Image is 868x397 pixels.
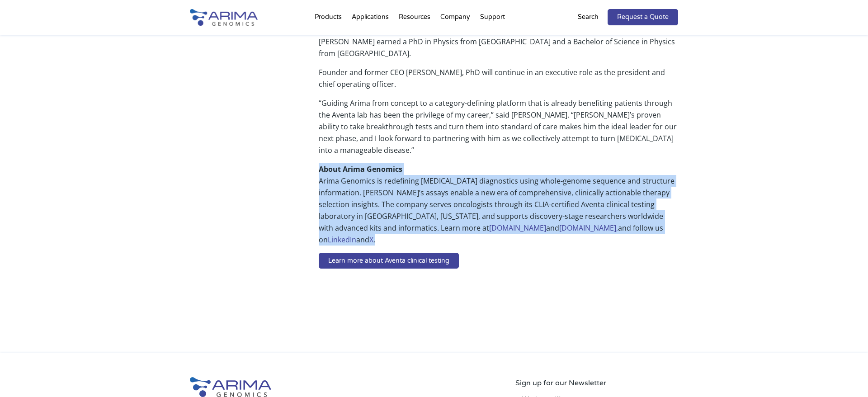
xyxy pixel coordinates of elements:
a: [DOMAIN_NAME] [489,223,546,233]
strong: About Arima Genomics [319,164,402,174]
img: Arima-Genomics-logo [190,377,271,397]
p: Founder and former CEO [PERSON_NAME], PhD will continue in an executive role as the president and... [319,66,678,97]
a: Request a Quote [608,9,678,25]
img: Arima-Genomics-logo [190,9,258,26]
a: , [616,223,618,233]
a: X [369,235,373,245]
p: Arima Genomics is redefining [MEDICAL_DATA] diagnostics using whole-genome sequence and structure... [319,163,678,253]
p: Sign up for our Newsletter [515,377,678,389]
a: Learn more about Aventa clinical testing [319,253,459,269]
p: “Guiding Arima from concept to a category-defining platform that is already benefiting patients t... [319,97,678,163]
p: Search [578,11,599,23]
a: [DOMAIN_NAME] [559,223,616,233]
a: LinkedIn [328,235,356,245]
